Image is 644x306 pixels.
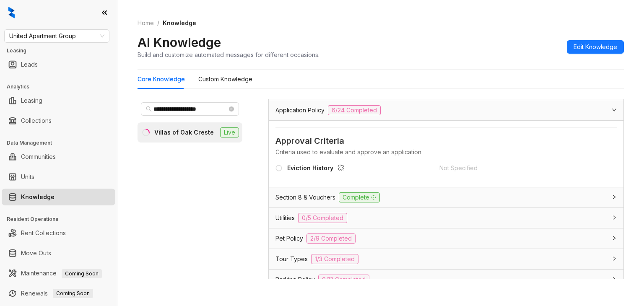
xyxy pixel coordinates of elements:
span: collapsed [612,256,617,261]
li: Maintenance [2,265,115,282]
li: Move Outs [2,245,115,262]
span: 1/3 Completed [311,254,358,264]
span: collapsed [612,236,617,241]
li: Knowledge [2,189,115,205]
div: Eviction History [287,163,348,174]
div: Core Knowledge [138,75,185,84]
span: collapsed [612,215,617,220]
span: search [146,106,152,112]
span: United Apartment Group [9,30,104,42]
a: Move Outs [21,245,51,262]
div: Pet Policy2/9 Completed [269,228,623,249]
span: Edit Knowledge [574,42,617,52]
a: Rent Collections [21,225,66,241]
div: Section 8 & VouchersComplete [269,187,623,207]
li: Collections [2,112,115,129]
div: Application Policy6/24 Completed [269,100,623,120]
span: 0/13 Completed [318,275,369,285]
span: close-circle [229,106,234,112]
span: Coming Soon [53,289,93,298]
span: Parking Policy [275,275,315,284]
li: Leads [2,56,115,73]
div: Not Specified [439,163,593,173]
div: Parking Policy0/13 Completed [269,270,623,290]
img: logo [8,7,15,18]
div: Criteria used to evaluate and approve an application. [275,148,617,157]
span: Utilities [275,213,295,223]
span: 2/9 Completed [306,233,356,244]
li: Renewals [2,285,115,302]
button: Edit Knowledge [567,40,624,54]
span: 0/5 Completed [298,213,347,223]
span: Live [220,127,239,137]
li: / [157,18,159,28]
span: Complete [339,192,380,202]
a: Leads [21,56,38,73]
h3: Leasing [7,47,117,54]
li: Rent Collections [2,225,115,241]
span: Pet Policy [275,234,303,243]
span: Approval Criteria [275,135,617,148]
span: expanded [612,107,617,112]
h3: Data Management [7,139,117,147]
h3: Resident Operations [7,215,117,223]
a: RenewalsComing Soon [21,285,93,302]
span: 6/24 Completed [328,105,381,115]
li: Communities [2,148,115,165]
div: Tour Types1/3 Completed [269,249,623,269]
a: Knowledge [21,189,55,205]
a: Home [136,18,156,28]
a: Collections [21,112,52,129]
div: Custom Knowledge [198,75,252,84]
li: Leasing [2,92,115,109]
span: collapsed [612,277,617,282]
li: Units [2,169,115,185]
span: Coming Soon [62,269,102,278]
a: Leasing [21,92,42,109]
span: Application Policy [275,106,325,115]
h3: Analytics [7,83,117,91]
span: Knowledge [163,19,196,26]
span: Section 8 & Vouchers [275,193,335,202]
a: Communities [21,148,56,165]
a: Units [21,169,34,185]
div: Build and customize automated messages for different occasions. [138,50,319,59]
div: Villas of Oak Creste [154,128,214,137]
h2: AI Knowledge [138,34,221,50]
span: collapsed [612,194,617,200]
span: Tour Types [275,254,308,264]
div: Utilities0/5 Completed [269,208,623,228]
